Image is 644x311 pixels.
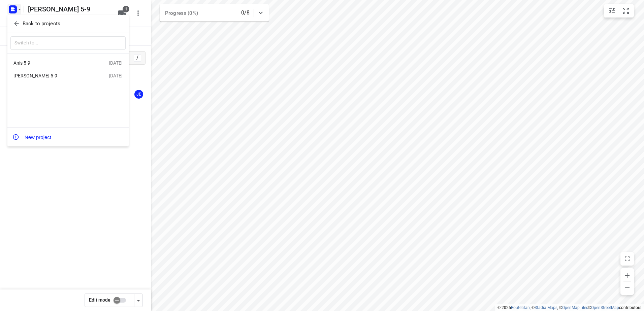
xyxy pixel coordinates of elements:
[109,60,123,66] div: [DATE]
[10,36,126,50] input: Switch to...
[23,20,60,28] p: Back to projects
[7,56,129,69] div: Anis 5-9[DATE]
[13,60,91,66] div: Anis 5-9
[10,18,126,29] button: Back to projects
[13,73,91,78] div: [PERSON_NAME] 5-9
[7,69,129,82] div: [PERSON_NAME] 5-9[DATE]
[109,73,123,78] div: [DATE]
[7,130,129,144] button: New project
